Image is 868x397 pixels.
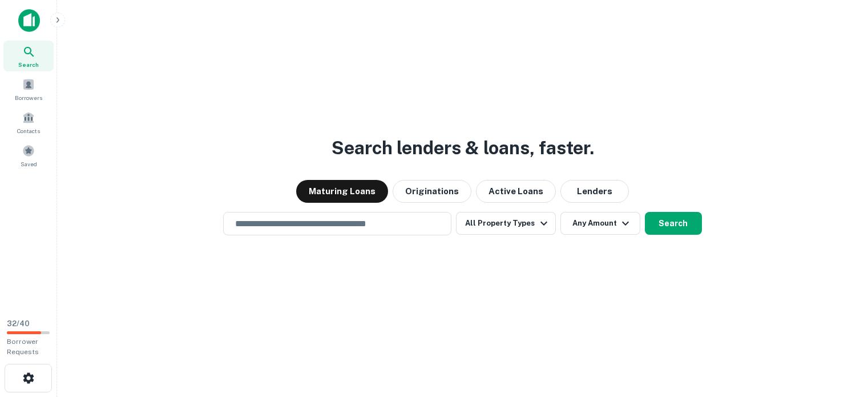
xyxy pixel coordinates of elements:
a: Borrowers [3,74,54,105]
span: Saved [21,159,37,169]
iframe: Chat Widget [811,269,868,324]
span: Contacts [17,126,40,135]
button: Lenders [560,180,629,203]
button: Maturing Loans [296,180,388,203]
span: Borrower Requests [7,338,39,356]
img: capitalize-icon.png [18,9,40,32]
a: Saved [3,140,54,171]
h3: Search lenders & loans, faster. [332,134,594,162]
a: Search [3,41,54,71]
button: All Property Types [456,212,555,235]
button: Any Amount [560,212,640,235]
span: 32 / 40 [7,319,30,328]
span: Borrowers [15,93,42,102]
button: Originations [393,180,471,203]
button: Active Loans [476,180,556,203]
span: Search [18,60,39,69]
a: Contacts [3,107,54,138]
button: Search [645,212,702,235]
